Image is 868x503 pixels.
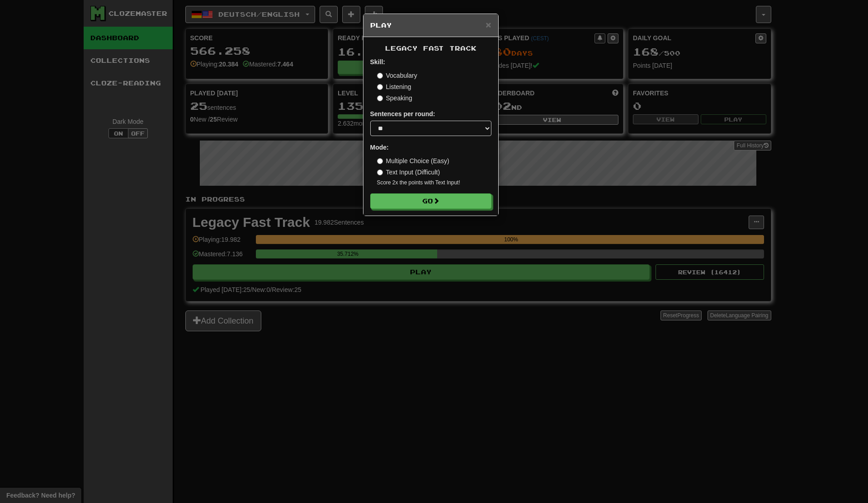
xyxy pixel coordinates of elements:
span: × [486,19,491,30]
span: Legacy Fast Track [385,44,476,52]
label: Sentences per round: [370,109,435,118]
label: Listening [377,82,411,91]
label: Text Input (Difficult) [377,168,440,177]
button: Close [486,20,491,29]
input: Multiple Choice (Easy) [377,158,383,164]
small: Score 2x the points with Text Input ! [377,179,491,187]
strong: Mode: [370,144,389,151]
input: Listening [377,84,383,90]
label: Multiple Choice (Easy) [377,156,449,165]
button: Go [370,193,491,209]
input: Speaking [377,95,383,101]
input: Text Input (Difficult) [377,169,383,175]
label: Vocabulary [377,71,417,80]
input: Vocabulary [377,73,383,79]
strong: Skill: [370,58,385,66]
label: Speaking [377,94,412,103]
h5: Play [370,21,491,30]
